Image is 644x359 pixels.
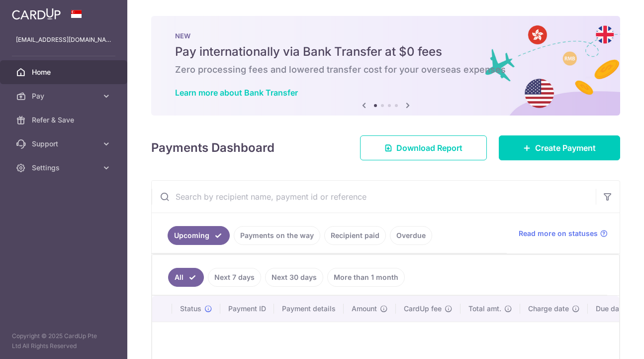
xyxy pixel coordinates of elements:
[535,142,596,154] span: Create Payment
[468,304,501,314] span: Total amt.
[180,304,201,314] span: Status
[528,304,569,314] span: Charge date
[220,296,274,322] th: Payment ID
[360,135,487,160] a: Download Report
[596,304,626,314] span: Due date
[175,44,596,60] h5: Pay internationally via Bank Transfer at $0 fees
[208,268,261,287] a: Next 7 days
[32,139,97,149] span: Support
[32,91,97,101] span: Pay
[324,226,386,245] a: Recipient paid
[234,226,320,245] a: Payments on the way
[274,296,344,322] th: Payment details
[265,268,323,287] a: Next 30 days
[499,135,620,160] a: Create Payment
[327,268,405,287] a: More than 1 month
[390,226,432,245] a: Overdue
[404,304,442,314] span: CardUp fee
[16,35,111,45] p: [EMAIL_ADDRESS][DOMAIN_NAME]
[175,64,596,76] h6: Zero processing fees and lowered transfer cost for your overseas expenses
[32,115,97,125] span: Refer & Save
[175,32,596,40] p: NEW
[168,268,204,287] a: All
[151,139,275,157] h4: Payments Dashboard
[519,229,608,239] a: Read more on statuses
[168,226,230,245] a: Upcoming
[151,16,620,116] img: Bank transfer banner
[519,229,598,239] span: Read more on statuses
[352,304,377,314] span: Amount
[32,67,97,77] span: Home
[152,181,596,213] input: Search by recipient name, payment id or reference
[12,8,61,20] img: CardUp
[32,163,97,173] span: Settings
[396,142,462,154] span: Download Report
[175,88,298,98] a: Learn more about Bank Transfer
